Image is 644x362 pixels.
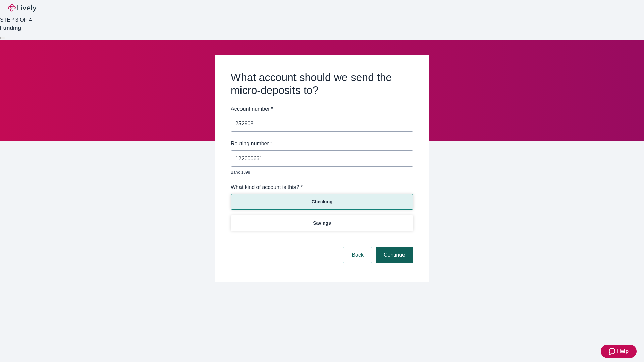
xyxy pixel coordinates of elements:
img: Lively [8,4,36,12]
svg: Zendesk support icon [609,347,617,355]
button: Checking [231,194,413,210]
p: Bank 1898 [231,169,409,175]
span: Help [617,347,629,355]
label: What kind of account is this? * [231,183,303,191]
button: Savings [231,215,413,231]
button: Continue [376,247,413,263]
p: Checking [311,198,332,205]
button: Back [343,247,372,263]
label: Routing number [231,140,272,148]
button: Zendesk support iconHelp [601,345,637,358]
label: Account number [231,105,273,113]
h2: What account should we send the micro-deposits to? [231,71,413,97]
p: Savings [313,220,331,227]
